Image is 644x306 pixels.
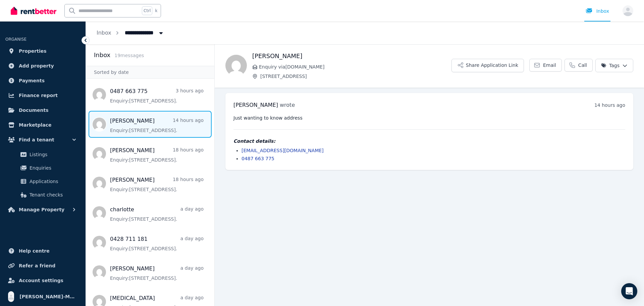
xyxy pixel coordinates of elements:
span: Payments [19,77,45,85]
a: 0487 663 775 [241,156,274,161]
button: Tags [595,59,633,72]
a: [PERSON_NAME]18 hours agoEnquiry:[STREET_ADDRESS]. [110,176,204,193]
span: Help centre [19,247,50,255]
a: Marketplace [5,118,80,132]
a: Payments [5,74,80,87]
a: Enquiries [8,161,77,175]
span: Properties [19,47,47,55]
a: Applications [8,175,77,188]
span: k [155,8,157,13]
a: Refer a friend [5,259,80,272]
span: [STREET_ADDRESS] [260,73,451,80]
a: Add property [5,59,80,73]
span: wrote [280,102,295,108]
h2: Inbox [94,50,110,60]
span: Refer a friend [19,262,55,270]
span: Ctrl [142,6,152,15]
span: Documents [19,106,49,114]
button: Share Application Link [451,59,524,72]
a: Tenant checks [8,188,77,202]
nav: Breadcrumb [86,21,175,44]
span: Finance report [19,91,58,99]
a: Account settings [5,274,80,287]
a: 0487 663 7753 hours agoEnquiry:[STREET_ADDRESS]. [110,87,204,104]
span: Account settings [19,276,63,285]
a: Inbox [97,30,111,36]
span: Email [543,62,556,69]
span: [PERSON_NAME] [233,102,278,108]
span: Tenant checks [30,191,75,199]
button: Manage Property [5,203,80,216]
span: ORGANISE [5,37,26,42]
span: Enquiries [30,164,75,172]
a: [EMAIL_ADDRESS][DOMAIN_NAME] [241,148,324,153]
span: Call [578,62,587,69]
span: [PERSON_NAME]-May [PERSON_NAME] [19,293,77,301]
h4: Contact details: [233,138,625,144]
button: Find a tenant [5,133,80,146]
img: danielle woodward [225,55,247,76]
a: Listings [8,148,77,161]
a: [PERSON_NAME]14 hours agoEnquiry:[STREET_ADDRESS]. [110,117,204,134]
a: Call [565,59,593,72]
span: Find a tenant [19,136,54,144]
div: Open Intercom Messenger [621,283,637,299]
a: 0428 711 181a day agoEnquiry:[STREET_ADDRESS]. [110,235,204,252]
a: Email [529,59,562,72]
pre: Just wanting to know address [233,115,625,121]
a: [PERSON_NAME]a day agoEnquiry:[STREET_ADDRESS]. [110,265,204,281]
span: Applications [30,177,75,185]
a: Documents [5,103,80,117]
time: 14 hours ago [594,102,625,108]
span: Marketplace [19,121,51,129]
a: Properties [5,44,80,58]
a: [PERSON_NAME]18 hours agoEnquiry:[STREET_ADDRESS]. [110,146,204,163]
a: Help centre [5,244,80,258]
img: RentBetter [11,6,56,16]
span: Tags [601,62,620,69]
span: Enquiry via [DOMAIN_NAME] [259,63,451,70]
span: Manage Property [19,206,64,214]
a: charlottea day agoEnquiry:[STREET_ADDRESS]. [110,206,204,222]
span: Add property [19,62,54,70]
div: Inbox [586,8,609,14]
h1: [PERSON_NAME] [252,51,451,61]
div: Sorted by date [86,66,214,79]
span: Listings [30,150,75,159]
span: 19 message s [114,53,144,58]
a: Finance report [5,89,80,102]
